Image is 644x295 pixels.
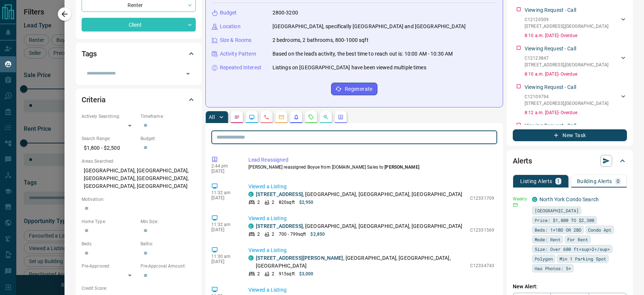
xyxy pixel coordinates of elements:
p: , [GEOGRAPHIC_DATA], [GEOGRAPHIC_DATA], [GEOGRAPHIC_DATA] [256,190,463,198]
span: Beds: 1+1BD OR 2BD [535,226,581,233]
a: [STREET_ADDRESS] [256,191,303,197]
p: Viewed a Listing [248,286,494,294]
svg: Opportunities [323,114,329,120]
p: Credit Score: [82,285,196,292]
p: 2 [257,231,260,238]
p: C12334743 [470,262,494,269]
p: New Alert: [513,283,627,291]
p: C12109794 [525,93,608,100]
p: Actively Searching: [82,113,137,120]
svg: Agent Actions [338,114,344,120]
p: 700 - 799 sqft [279,231,306,238]
p: 8:12 a.m. [DATE] - Overdue [525,109,627,116]
p: [DATE] [211,195,237,200]
p: Pre-Approved: [82,263,137,269]
p: 2 [272,199,274,206]
span: For Rent [567,236,588,243]
svg: Email [513,202,518,208]
p: $3,000 [299,271,314,277]
svg: Notes [234,114,240,120]
div: condos.ca [248,223,254,229]
button: New Task [513,129,627,141]
h2: Criteria [82,94,106,106]
p: Search Range: [82,135,137,142]
div: condos.ca [248,192,254,197]
div: C12123847[STREET_ADDRESS],[GEOGRAPHIC_DATA] [525,53,627,70]
button: Regenerate [331,83,377,95]
p: C12123847 [525,55,608,62]
p: [STREET_ADDRESS] , [GEOGRAPHIC_DATA] [525,62,608,68]
p: Baths: [141,241,196,247]
p: Viewed a Listing [248,246,494,254]
p: Lead Reassigned [248,156,494,164]
p: Motivation: [82,196,196,203]
p: Timeframe: [141,113,196,120]
p: C12331569 [470,227,494,233]
span: Polygon [535,255,553,262]
h2: Alerts [513,155,532,167]
div: Tags [82,45,196,63]
p: Viewing Request - Call [525,83,576,91]
p: Weekly [513,196,528,202]
p: 11:32 am [211,222,237,227]
p: [DATE] [211,227,237,232]
a: [STREET_ADDRESS] [256,223,303,229]
p: Viewing Request - Call [525,45,576,53]
p: Pre-Approval Amount: [141,263,196,269]
p: Size & Rooms [220,36,252,44]
p: Activity Pattern [220,50,256,58]
p: 8:10 a.m. [DATE] - Overdue [525,71,627,77]
svg: Requests [308,114,314,120]
p: Listing Alerts [520,179,552,184]
p: 2 [257,271,260,277]
span: Size: Over 600 ft<sup>2</sup> [535,245,610,253]
span: Has Photos: 5+ [535,265,571,272]
p: [DATE] [211,259,237,264]
span: [GEOGRAPHIC_DATA] [535,207,579,214]
p: 1 [557,179,560,184]
p: 11:30 am [211,254,237,259]
button: Open [183,69,193,79]
p: 8:10 a.m. [DATE] - Overdue [525,32,627,39]
p: 11:32 am [211,190,237,195]
svg: Lead Browsing Activity [249,114,255,120]
span: Mode: Rent [535,236,561,243]
p: 0 [617,179,620,184]
p: Home Type: [82,218,137,225]
p: , [GEOGRAPHIC_DATA], [GEOGRAPHIC_DATA], [GEOGRAPHIC_DATA] [256,222,463,230]
p: C12120509 [525,16,608,23]
p: 2 bedrooms, 2 bathrooms, 800-1000 sqft [273,36,369,44]
span: Condo Apt [588,226,611,233]
p: Listings on [GEOGRAPHIC_DATA] have been viewed multiple times [273,64,426,72]
p: [STREET_ADDRESS] , [GEOGRAPHIC_DATA] [525,100,608,107]
div: C12109794[STREET_ADDRESS],[GEOGRAPHIC_DATA] [525,92,627,108]
div: Client [82,18,196,32]
p: Budget: [141,135,196,142]
p: Based on the lead's activity, the best time to reach out is: 10:00 AM - 10:30 AM [273,50,453,58]
p: Min Size: [141,218,196,225]
p: Repeated Interest [220,64,261,72]
p: [GEOGRAPHIC_DATA], [GEOGRAPHIC_DATA], [GEOGRAPHIC_DATA], [GEOGRAPHIC_DATA], [GEOGRAPHIC_DATA], [G... [82,165,196,192]
p: [DATE] [211,169,237,174]
p: 2 [272,231,274,238]
p: 2 [257,199,260,206]
svg: Listing Alerts [293,114,299,120]
svg: Calls [264,114,270,120]
div: Criteria [82,91,196,109]
p: Location [220,23,241,30]
p: Viewing Request - Call [525,6,576,14]
div: condos.ca [532,197,537,202]
a: North York Condo Search [539,196,599,202]
p: 915 sqft [279,271,295,277]
div: condos.ca [248,255,254,261]
span: Price: $1,800 TO $2,300 [535,216,594,224]
p: $1,800 - $2,500 [82,142,137,154]
p: C12331709 [470,195,494,202]
p: Viewed a Listing [248,215,494,222]
p: Building Alerts [577,179,612,184]
p: Areas Searched: [82,158,196,165]
div: Alerts [513,152,627,170]
p: Beds: [82,241,137,247]
p: Viewed a Listing [248,183,494,190]
svg: Emails [278,114,284,120]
